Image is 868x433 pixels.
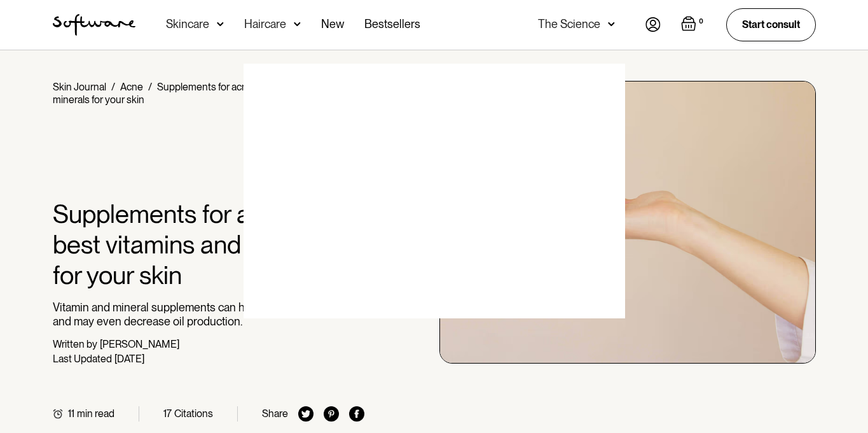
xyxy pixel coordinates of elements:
div: Last Updated [53,353,112,365]
img: arrow down [608,18,615,31]
div: Share [262,408,288,420]
p: Vitamin and mineral supplements can help improve your acne and may even decrease oil production. [53,301,365,328]
img: arrow down [294,18,301,31]
div: 11 [68,408,74,420]
img: twitter icon [298,406,313,422]
div: [DATE] [114,353,144,365]
img: blank image [244,64,625,318]
a: Open empty cart [681,16,706,34]
a: home [53,14,135,36]
div: Citations [174,408,213,420]
div: The Science [538,18,600,31]
div: 17 [163,408,172,420]
a: Skin Journal [53,81,106,93]
div: Supplements for acne: The best vitamins and minerals for your skin [53,81,353,106]
div: min read [77,408,114,420]
a: Acne [120,81,143,93]
img: arrow down [217,18,224,31]
a: Start consult [726,8,816,41]
img: facebook icon [349,406,364,422]
div: / [111,81,115,93]
div: Skincare [166,18,209,31]
h1: Supplements for acne: The best vitamins and minerals for your skin [53,199,365,290]
img: Software Logo [53,14,135,36]
div: Haircare [244,18,286,31]
div: 0 [696,16,706,27]
img: pinterest icon [324,406,339,422]
div: [PERSON_NAME] [100,338,179,350]
div: Written by [53,338,97,350]
div: / [148,81,152,93]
